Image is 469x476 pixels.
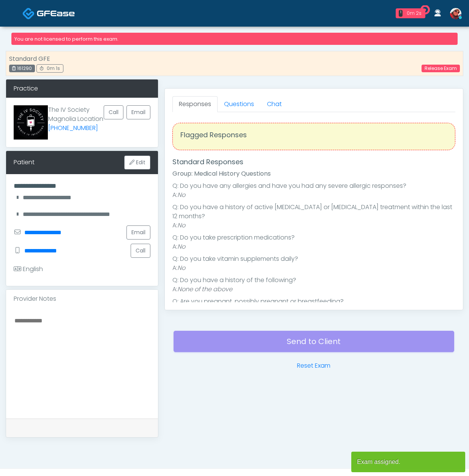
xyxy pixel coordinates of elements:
li: Q: Do you take prescription medications? [172,233,455,242]
li: Q: Do you have a history of the following? [172,276,455,285]
img: Provider image [14,105,48,140]
li: A: [172,242,455,251]
strong: Group: Medical History Questions [172,169,271,178]
li: Q: Do you have a history of active [MEDICAL_DATA] or [MEDICAL_DATA] treatment within the last 12 ... [172,203,455,221]
strong: Standard GFE [9,54,50,63]
a: [PHONE_NUMBER] [48,124,98,132]
button: Call [104,105,123,119]
a: Questions [218,96,261,112]
li: Q: Do you have any allergies and have you had any severe allergic responses? [172,181,455,190]
button: Edit [124,155,150,170]
h4: Flagged Responses [180,131,447,139]
div: 1 [399,10,403,17]
a: Email [126,105,150,119]
a: 1 0m 2s [391,5,430,21]
img: Docovia [37,10,75,17]
li: A: [172,285,455,294]
li: Q: Do you take vitamin supplements daily? [172,254,455,263]
a: Reset Exam [297,361,330,370]
a: Email [126,225,150,240]
li: A: [172,221,455,230]
div: 161290 [9,65,35,72]
article: Exam assigned. [351,452,465,472]
div: Practice [6,79,158,98]
a: Release Exam [422,65,460,72]
div: 0m 2s [406,10,422,17]
h4: Standard Responses [172,158,455,166]
img: Jameson Stafford [450,8,461,19]
a: Chat [261,96,288,112]
div: English [14,265,43,274]
span: 0m 1s [47,65,60,71]
a: Responses [172,96,218,112]
div: Provider Notes [6,290,158,308]
img: Docovia [22,7,35,20]
em: No [177,263,185,272]
li: A: [172,263,455,273]
li: Q: Are you pregnant, possibly pregnant or breastfeeding? [172,297,455,306]
em: No [177,190,185,199]
em: No [177,242,185,251]
small: You are not licensed to perform this exam. [14,36,118,42]
p: The IV Society Magnolia Location [48,105,103,133]
em: None of the above [177,285,232,294]
a: Docovia [22,1,75,25]
button: Call [131,244,150,258]
div: Patient [14,158,35,167]
li: A: [172,190,455,200]
em: No [177,221,185,230]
